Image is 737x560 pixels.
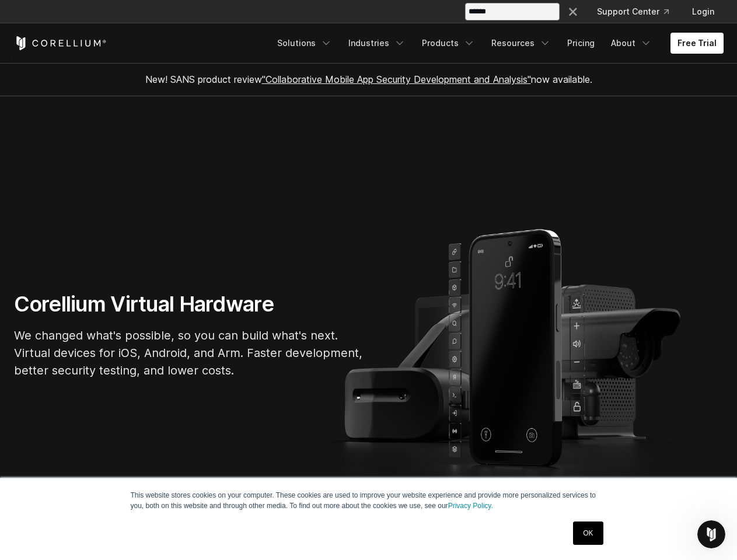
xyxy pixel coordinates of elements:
[14,36,107,50] a: Corellium Home
[683,1,724,22] a: Login
[448,502,493,510] a: Privacy Policy.
[145,73,592,85] span: New! SANS product review now available.
[341,33,413,54] a: Industries
[14,327,364,379] p: We changed what's possible, so you can build what's next. Virtual devices for iOS, Android, and A...
[415,33,482,54] a: Products
[560,33,602,54] a: Pricing
[604,33,659,54] a: About
[553,1,724,22] div: Navigation Menu
[697,520,725,548] iframe: Intercom live chat
[670,33,724,54] a: Free Trial
[567,2,579,19] div: ×
[573,521,603,545] a: OK
[588,1,678,22] a: Support Center
[14,291,364,317] h1: Corellium Virtual Hardware
[270,33,724,54] div: Navigation Menu
[270,33,339,54] a: Solutions
[262,73,531,85] a: "Collaborative Mobile App Security Development and Analysis"
[131,490,607,511] p: This website stores cookies on your computer. These cookies are used to improve your website expe...
[484,33,558,54] a: Resources
[562,1,583,22] button: Search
